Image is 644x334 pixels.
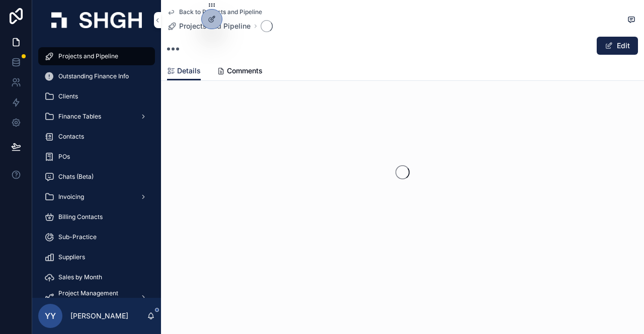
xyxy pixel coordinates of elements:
[167,21,251,31] a: Projects and Pipeline
[38,128,155,146] a: Contacts
[227,66,263,76] span: Comments
[38,268,155,286] a: Sales by Month
[51,12,142,28] img: App logo
[58,213,103,221] span: Billing Contacts
[38,47,155,65] a: Projects and Pipeline
[38,288,155,306] a: Project Management (beta)
[177,66,201,76] span: Details
[38,228,155,246] a: Sub-Practice
[38,148,155,166] a: POs
[58,153,70,161] span: POs
[45,310,56,322] span: YY
[58,193,84,201] span: Invoicing
[38,168,155,186] a: Chats (Beta)
[167,62,201,81] a: Details
[58,253,85,261] span: Suppliers
[32,40,161,298] div: scrollable content
[58,173,94,181] span: Chats (Beta)
[38,208,155,226] a: Billing Contacts
[58,133,84,141] span: Contacts
[38,107,155,126] a: Finance Tables
[58,273,102,281] span: Sales by Month
[58,233,97,241] span: Sub-Practice
[70,311,128,321] p: [PERSON_NAME]
[38,248,155,266] a: Suppliers
[58,92,78,100] span: Clients
[58,289,132,305] span: Project Management (beta)
[167,8,262,16] a: Back to Projects and Pipeline
[38,67,155,85] a: Outstanding Finance Info
[597,37,638,55] button: Edit
[58,72,129,80] span: Outstanding Finance Info
[58,52,118,60] span: Projects and Pipeline
[38,188,155,206] a: Invoicing
[179,21,251,31] span: Projects and Pipeline
[217,62,263,82] a: Comments
[58,113,101,121] span: Finance Tables
[179,8,262,16] span: Back to Projects and Pipeline
[38,87,155,105] a: Clients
